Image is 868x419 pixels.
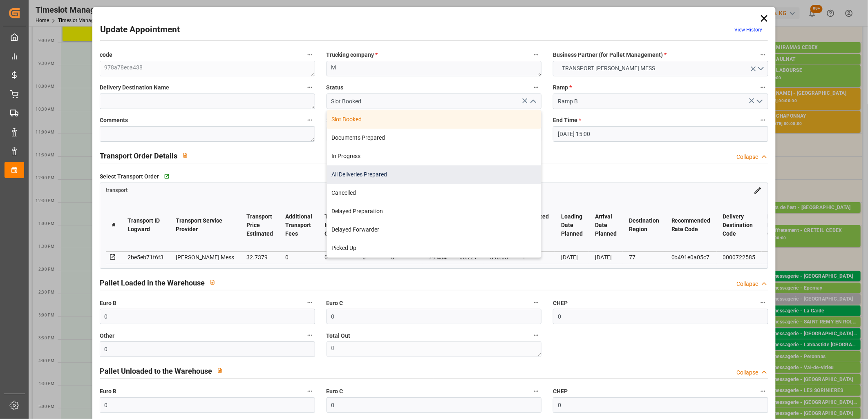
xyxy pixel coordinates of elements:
button: CHEP [758,386,768,397]
div: In Progress [327,147,541,165]
th: Transport Price Estimated [240,199,279,252]
span: Euro C [327,387,343,396]
th: Arrival Date Planned [589,199,623,252]
th: Total Insurance Cost [318,199,356,252]
h2: Transport Order Details [100,150,177,161]
button: CHEP [758,297,768,308]
div: Delayed Preparation [327,202,541,221]
span: Ramp [553,83,572,92]
span: Status [327,83,344,92]
button: Euro C [531,297,541,308]
span: Euro C [327,299,343,308]
div: Cancelled [327,184,541,202]
div: [DATE] [561,252,583,262]
div: 0 [324,252,350,262]
div: 32.7379 [246,252,273,262]
div: Picked Up [327,239,541,257]
th: Transport ID Logward [121,199,170,252]
textarea: 978a78eca438 [100,61,315,76]
div: 0000722585 [723,252,756,262]
button: Trucking company * [531,49,541,60]
input: Type to search/select [327,94,542,109]
span: transport [106,187,128,194]
button: View description [177,147,193,163]
th: Recommended Rate Code [665,199,717,252]
button: Comments [304,115,315,125]
th: # [106,199,121,252]
button: Status [531,82,541,93]
div: All Deliveries Prepared [327,165,541,184]
button: close menu [526,95,539,108]
button: View description [205,274,220,290]
div: [PERSON_NAME] Mess [176,252,234,262]
span: Euro B [100,387,116,396]
div: Collapse [736,368,758,377]
div: Documents Prepared [327,129,541,147]
span: Euro B [100,299,116,308]
div: 0 [285,252,312,262]
button: End Time * [758,115,768,125]
button: open menu [753,95,765,108]
button: Euro B [304,386,315,397]
th: Transport Service Provider [170,199,240,252]
span: Business Partner (for Pallet Management) [553,51,667,59]
div: 77 [629,252,659,262]
th: Delivery Destination City [762,199,804,252]
button: Other [304,330,315,341]
a: View History [734,27,762,33]
div: Collapse [736,280,758,288]
input: Type to search/select [553,94,768,109]
button: Ramp * [758,82,768,93]
button: View description [212,363,228,378]
span: Trucking company [327,51,378,59]
th: Delivery Destination Code [717,199,762,252]
button: Total Out [531,330,541,341]
a: transport [106,187,128,193]
button: Delivery Destination Name [304,82,315,93]
div: Delayed Forwarder [327,221,541,239]
span: code [100,51,112,59]
h2: Pallet Loaded in the Warehouse [100,277,205,288]
h2: Pallet Unloaded to the Warehouse [100,366,212,377]
h2: Update Appointment [100,23,180,36]
span: End Time [553,116,581,125]
span: Comments [100,116,128,125]
span: TRANSPORT [PERSON_NAME] MESS [558,64,659,73]
div: Slot Booked [327,110,541,129]
button: Euro B [304,297,315,308]
div: Réau [768,252,798,262]
span: Total Out [327,332,351,340]
div: 0b491e0a05c7 [671,252,711,262]
div: [DATE] [595,252,617,262]
th: Additional Transport Fees [279,199,318,252]
div: 2be5eb71f6f3 [128,252,163,262]
span: CHEP [553,299,568,308]
button: open menu [553,61,768,76]
textarea: 0 [327,341,542,357]
span: Delivery Destination Name [100,83,169,92]
span: Select Transport Order [100,172,159,181]
th: Destination Region [623,199,665,252]
span: CHEP [553,387,568,396]
button: Business Partner (for Pallet Management) * [758,49,768,60]
textarea: M [327,61,542,76]
div: Collapse [736,153,758,161]
button: Euro C [531,386,541,397]
span: Other [100,332,114,340]
input: DD-MM-YYYY HH:MM [553,126,768,142]
button: code [304,49,315,60]
th: Loading Date Planned [555,199,589,252]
